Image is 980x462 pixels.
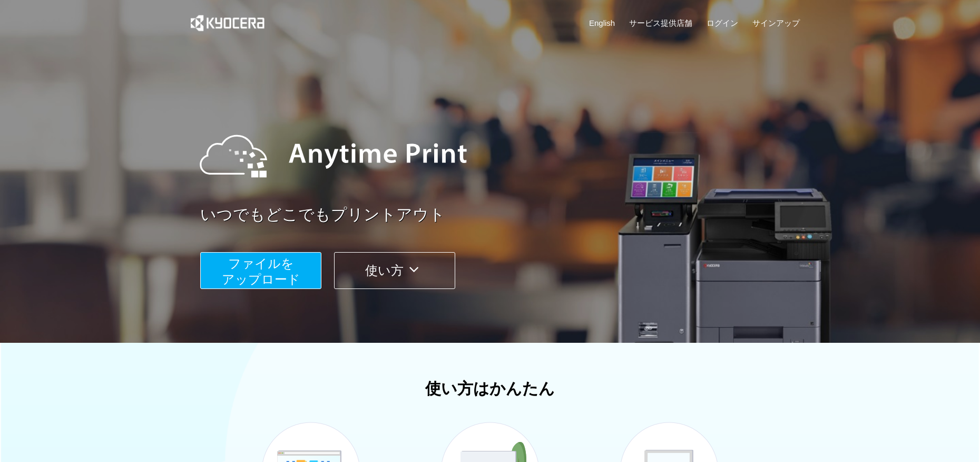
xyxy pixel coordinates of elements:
a: サインアップ [752,17,800,28]
span: ファイルを ​​アップロード [222,256,300,286]
a: ログイン [707,17,738,28]
a: サービス提供店舗 [629,17,692,28]
a: いつでもどこでもプリントアウト [200,204,806,226]
a: English [589,17,615,28]
button: ファイルを​​アップロード [200,252,321,289]
button: 使い方 [334,252,455,289]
